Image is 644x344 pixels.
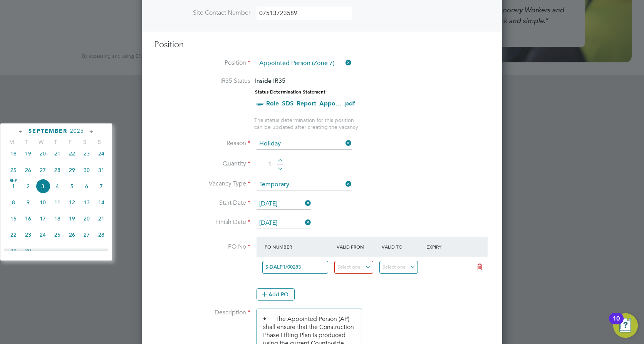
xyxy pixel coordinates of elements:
span: 14 [94,195,109,210]
span: 29 [65,163,79,177]
span: Inside IR35 [255,77,285,84]
span: 6 [79,179,94,194]
span: 20 [35,146,50,161]
span: 19 [65,211,79,226]
span: 25 [50,227,65,242]
span: 28 [50,163,65,177]
input: Search for... [257,58,352,69]
span: 1 [6,179,21,194]
a: Role_SDS_Report_Appo... .pdf [266,100,355,107]
label: Finish Date [154,218,250,226]
div: Valid To [380,240,425,254]
label: Description [154,309,250,317]
span: 17 [35,211,50,226]
span: 22 [6,227,21,242]
span: 5 [65,179,79,194]
span: 20 [79,211,94,226]
span: September [29,128,67,134]
span: 29 [6,244,21,258]
button: Open Resource Center, 10 new notifications [613,313,638,338]
button: Add PO [257,288,295,301]
input: Search for... [262,261,328,274]
input: Select one [257,198,311,210]
span: 3 [35,179,50,194]
label: IR35 Status [154,77,250,85]
span: 21 [50,146,65,161]
strong: Status Determination Statement [255,89,325,95]
span: S [92,139,107,145]
h3: Position [154,39,490,50]
span: T [48,139,63,145]
span: 18 [6,146,21,161]
span: 28 [94,227,109,242]
span: The status determination for this position can be updated after creating the vacancy [254,117,358,130]
span: 22 [65,146,79,161]
div: PO Number [263,240,335,254]
span: M [4,139,19,145]
span: 31 [94,163,109,177]
span: 4 [50,179,65,194]
label: Reason [154,139,250,147]
div: 10 [613,319,620,329]
span: T [19,139,34,145]
span: F [63,139,77,145]
span: W [34,139,48,145]
span: 23 [79,146,94,161]
span: 21 [94,211,109,226]
span: 27 [79,227,94,242]
span: 7 [94,179,109,194]
span: 26 [21,163,35,177]
span: 16 [21,211,35,226]
span: 10 [35,195,50,210]
input: Select one [257,179,352,190]
span: 26 [65,227,79,242]
span: 19 [21,146,35,161]
span: 2025 [70,128,84,134]
label: Quantity [154,160,250,168]
span: 18 [50,211,65,226]
span: S [77,139,92,145]
span: 30 [79,163,94,177]
label: Vacancy Type [154,180,250,188]
span: 15 [6,211,21,226]
input: Select one [334,261,373,274]
label: Start Date [154,199,250,207]
span: 23 [21,227,35,242]
label: Site Contact Number [154,9,250,17]
span: 13 [79,195,94,210]
label: Position [154,59,250,67]
div: Expiry [424,240,470,254]
span: 27 [35,163,50,177]
input: Select one [379,261,418,274]
span: 9 [21,195,35,210]
input: Select one [257,217,311,229]
span: 2 [21,179,35,194]
span: 8 [6,195,21,210]
span: 30 [21,244,35,258]
span: 11 [50,195,65,210]
span: 24 [94,146,109,161]
input: Select one [257,138,352,150]
label: PO No [154,243,250,251]
span: 12 [65,195,79,210]
span: Sep [6,179,21,183]
span: 25 [6,163,21,177]
span: — [428,262,433,269]
span: 24 [35,227,50,242]
div: Valid From [335,240,380,254]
